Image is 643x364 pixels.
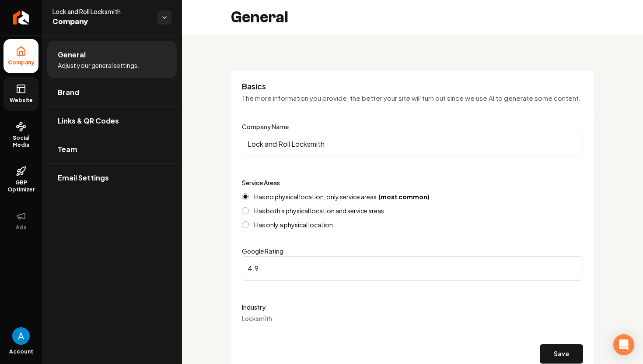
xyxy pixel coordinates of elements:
label: Company Name [242,123,289,131]
img: Adithya Venkatesh [12,327,30,345]
button: Ads [3,204,38,238]
span: Team [58,144,77,155]
span: Company [4,59,38,66]
span: Account [9,348,33,355]
span: Social Media [3,134,38,148]
label: Service Areas [242,179,280,187]
h3: Basics [242,81,583,92]
a: Team [47,135,177,163]
a: Email Settings [47,164,177,192]
a: GBP Optimizer [3,159,38,200]
span: General [58,49,86,60]
label: Has both a physical location and service areas. [254,208,386,214]
a: Brand [47,78,177,106]
label: Has no physical location, only service areas. [254,194,430,200]
span: Ads [12,224,30,231]
span: Lock and Roll Locksmith [52,7,150,16]
input: Google Rating [242,256,583,281]
h2: General [231,9,288,26]
span: Locksmith [242,315,272,322]
label: Has only a physical location. [254,222,335,228]
span: Links & QR Codes [58,116,119,126]
span: GBP Optimizer [3,179,38,193]
button: Open user button [12,327,30,345]
div: Open Intercom Messenger [613,334,634,355]
input: Company Name [242,132,583,156]
span: Brand [58,87,79,98]
span: Company [52,16,150,28]
a: Website [3,77,38,111]
img: Rebolt Logo [13,11,29,25]
a: Social Media [3,114,38,155]
label: Google Rating [242,247,283,255]
p: The more information you provide, the better your site will turn out since we use AI to generate ... [242,93,583,103]
span: Email Settings [58,173,109,183]
label: Industry [242,302,583,312]
a: Links & QR Codes [47,107,177,135]
button: Save [540,344,583,364]
strong: (most common) [378,193,430,201]
span: Website [6,97,36,104]
span: Adjust your general settings. [58,61,139,70]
